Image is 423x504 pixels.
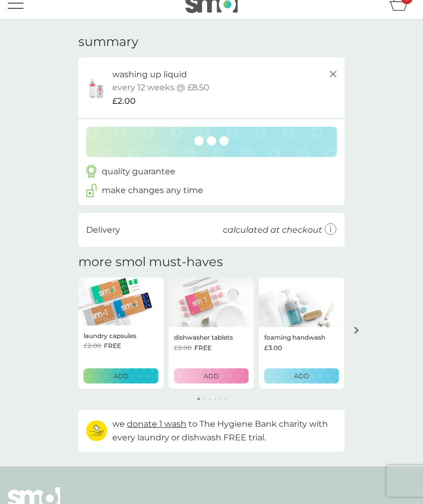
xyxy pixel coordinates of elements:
[204,371,219,381] p: ADD
[223,223,322,237] p: calculated at checkout
[174,343,192,353] span: £2.00
[78,34,138,50] h3: summary
[84,341,101,351] span: £2.00
[264,332,325,342] p: foaming handwash
[104,341,121,351] span: FREE
[102,184,203,197] p: make changes any time
[294,371,309,381] p: ADD
[84,368,158,383] button: ADD
[78,255,223,270] h2: more smol must-haves
[127,419,186,429] span: donate 1 wash
[84,331,136,341] p: laundry capsules
[174,368,249,383] button: ADD
[264,343,282,353] span: £3.00
[113,371,128,381] p: ADD
[264,368,339,383] button: ADD
[112,94,136,108] span: £2.00
[174,332,233,342] p: dishwasher tablets
[102,165,175,178] p: quality guarantee
[112,68,187,81] p: washing up liquid
[112,81,209,94] p: every 12 weeks @ £8.50
[86,223,120,237] p: Delivery
[194,343,211,353] span: FREE
[112,417,337,444] p: we to The Hygiene Bank charity with every laundry or dishwash FREE trial.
